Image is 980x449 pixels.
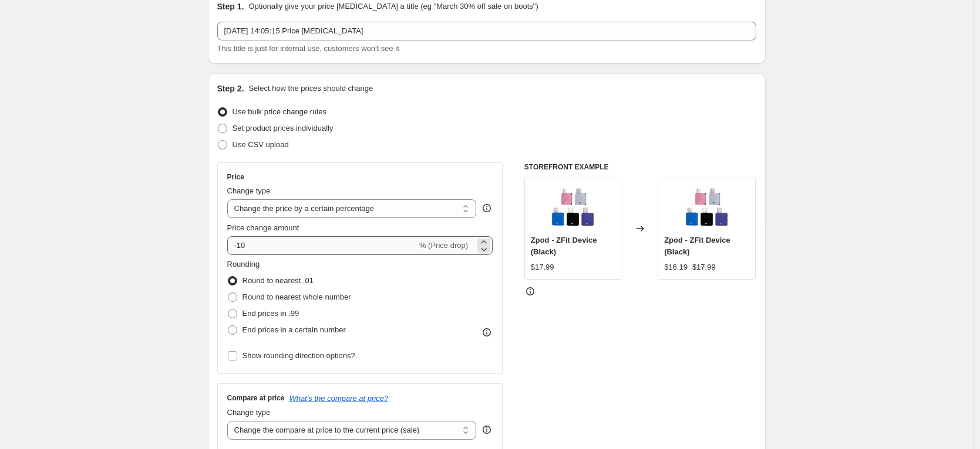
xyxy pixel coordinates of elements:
span: Set product prices individually [233,124,334,132]
button: What's the compare at price? [289,394,389,403]
span: Round to nearest whole number [243,292,351,301]
input: -15 [227,236,417,255]
div: help [481,424,493,436]
p: Optionally give your price [MEDICAL_DATA] a title (eg "March 30% off sale on boots") [248,1,538,12]
strike: $17.99 [692,261,716,273]
h6: STOREFRONT EXAMPLE [524,162,756,172]
span: % (Price drop) [419,241,468,250]
h2: Step 2. [217,83,244,94]
div: $16.19 [664,261,688,273]
span: This title is just for internal use, customers won't see it [217,44,399,53]
div: $17.99 [531,261,554,273]
span: Show rounding direction options? [243,351,355,360]
input: 30% off holiday sale [217,22,756,40]
img: z_fit_device_700x_65e9da23-8de4-4da1-bcd1-f240a40eeef8_80x.jpg [550,184,597,231]
span: Change type [227,408,271,417]
span: End prices in .99 [243,309,299,318]
span: Zpod - ZFit Device (Black) [664,236,730,256]
span: Round to nearest .01 [243,276,314,285]
span: End prices in a certain number [243,325,346,334]
span: Change type [227,186,271,195]
span: Use bulk price change rules [233,107,326,116]
p: Select how the prices should change [248,83,373,94]
span: Zpod - ZFit Device (Black) [531,236,597,256]
span: Use CSV upload [233,140,289,149]
h2: Step 1. [217,1,244,12]
div: help [481,202,493,214]
span: Price change amount [227,223,299,232]
h3: Compare at price [227,393,285,403]
img: z_fit_device_700x_65e9da23-8de4-4da1-bcd1-f240a40eeef8_80x.jpg [683,184,730,231]
h3: Price [227,172,244,182]
span: Rounding [227,260,260,268]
